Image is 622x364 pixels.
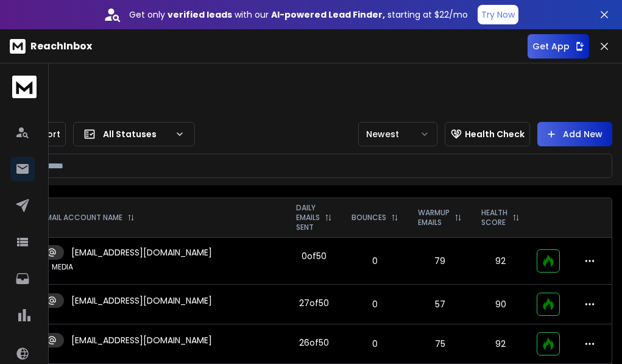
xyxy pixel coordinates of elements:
p: [EMAIL_ADDRESS][DOMAIN_NAME] [71,334,212,346]
strong: AI-powered Lead Finder, [271,9,385,21]
button: Add New [537,122,612,146]
p: BOUNCES [352,213,386,223]
button: Health Check [445,122,530,146]
p: All Statuses [103,128,170,140]
td: 75 [408,324,472,364]
div: 0 of 50 [302,250,327,262]
p: Try Now [481,9,515,21]
p: 0 [349,298,401,310]
p: Health Check [465,128,525,140]
div: 26 of 50 [299,337,329,349]
div: EMAIL ACCOUNT NAME [42,213,135,223]
button: Try Now [478,5,518,24]
td: 79 [408,238,472,285]
p: MEDIA [52,262,73,272]
td: 92 [472,238,529,285]
p: HEALTH SCORE [481,208,507,227]
td: 92 [472,324,529,364]
p: [EMAIL_ADDRESS][DOMAIN_NAME] [71,294,212,307]
p: Get only with our starting at $22/mo [129,9,468,21]
button: Newest [358,122,437,146]
td: 90 [472,285,529,324]
p: [EMAIL_ADDRESS][DOMAIN_NAME] [71,246,212,259]
p: 0 [349,255,401,267]
div: 27 of 50 [299,297,329,309]
td: 57 [408,285,472,324]
strong: verified leads [168,9,232,21]
button: Get App [528,34,589,59]
p: 0 [349,338,401,350]
p: DAILY EMAILS SENT [296,203,320,232]
img: logo [12,76,37,98]
p: ReachInbox [30,39,92,54]
p: WARMUP EMAILS [418,208,450,227]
